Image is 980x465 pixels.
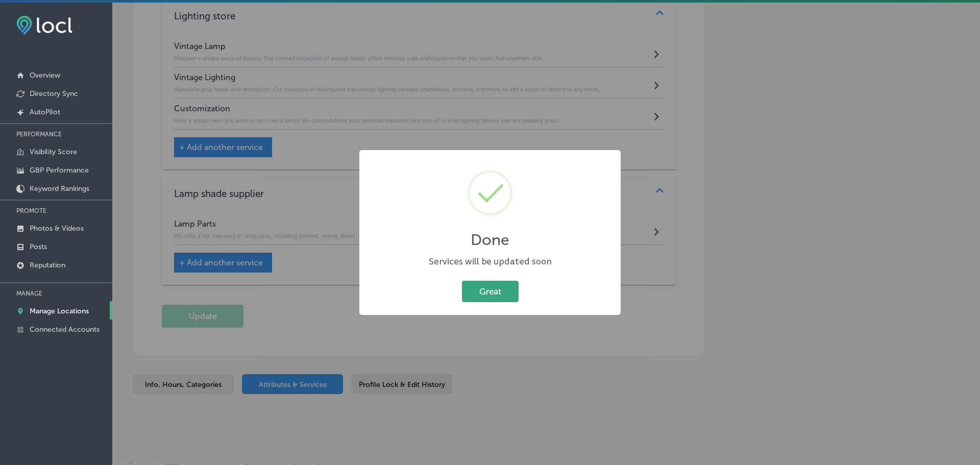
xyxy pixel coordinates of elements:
[30,166,89,175] p: GBP Performance
[30,184,89,193] p: Keyword Rankings
[462,281,519,302] button: Great
[370,255,610,268] div: Services will be updated soon
[30,261,65,270] p: Reputation
[30,224,84,233] p: Photos & Videos
[30,242,47,251] p: Posts
[16,16,72,35] img: fda3e92497d09a02dc62c9cd864e3231.png
[30,89,78,98] p: Directory Sync
[30,325,100,334] p: Connected Accounts
[30,148,77,156] p: Visibility Score
[30,307,89,315] p: Manage Locations
[30,108,60,116] p: AutoPilot
[471,231,509,249] h2: Done
[30,71,60,80] p: Overview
